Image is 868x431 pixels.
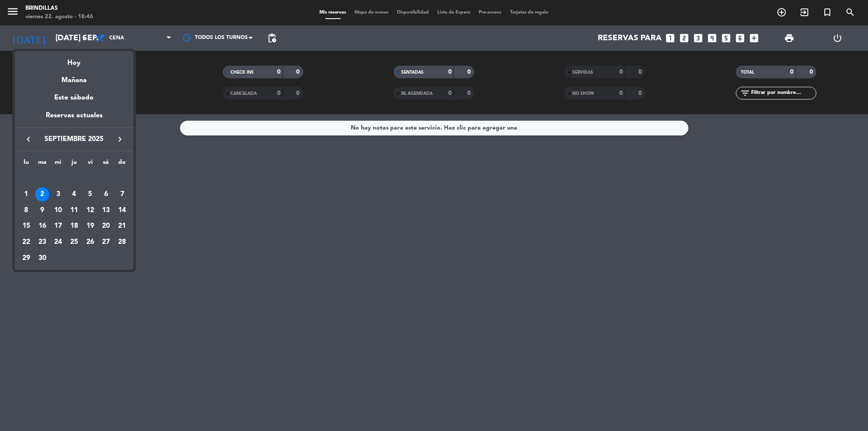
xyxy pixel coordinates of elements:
th: jueves [66,157,82,171]
td: 29 de septiembre de 2025 [18,250,34,266]
div: 16 [35,219,50,234]
td: 9 de septiembre de 2025 [34,202,50,218]
div: 9 [35,203,50,218]
div: 13 [99,203,113,218]
td: 10 de septiembre de 2025 [50,202,66,218]
td: 14 de septiembre de 2025 [114,202,130,218]
div: 18 [67,219,81,234]
td: 2 de septiembre de 2025 [34,186,50,202]
td: 25 de septiembre de 2025 [66,234,82,250]
div: 14 [115,203,129,218]
div: Reservas actuales [15,110,133,127]
div: 15 [19,219,33,234]
td: 18 de septiembre de 2025 [66,218,82,235]
td: 5 de septiembre de 2025 [82,186,98,202]
td: 16 de septiembre de 2025 [34,218,50,235]
td: 15 de septiembre de 2025 [18,218,34,235]
div: 25 [67,235,81,249]
td: 22 de septiembre de 2025 [18,234,34,250]
div: 12 [83,203,97,218]
div: 28 [115,235,129,249]
div: 20 [99,219,113,234]
td: 12 de septiembre de 2025 [82,202,98,218]
th: martes [34,157,50,171]
div: 21 [115,219,129,234]
td: 21 de septiembre de 2025 [114,218,130,235]
div: Hoy [15,51,133,69]
td: 13 de septiembre de 2025 [98,202,114,218]
td: 26 de septiembre de 2025 [82,234,98,250]
td: 23 de septiembre de 2025 [34,234,50,250]
div: 22 [19,235,33,249]
td: 28 de septiembre de 2025 [114,234,130,250]
div: 19 [83,219,97,234]
div: 2 [35,187,50,202]
div: 7 [115,187,129,202]
button: keyboard_arrow_right [112,134,128,145]
td: 20 de septiembre de 2025 [98,218,114,235]
div: 30 [35,251,50,265]
span: septiembre 2025 [36,134,112,145]
div: 10 [51,203,65,218]
div: Mañana [15,69,133,86]
td: 24 de septiembre de 2025 [50,234,66,250]
div: 5 [83,187,97,202]
div: 6 [99,187,113,202]
th: miércoles [50,157,66,171]
td: 11 de septiembre de 2025 [66,202,82,218]
div: 26 [83,235,97,249]
td: 8 de septiembre de 2025 [18,202,34,218]
i: keyboard_arrow_right [115,134,125,144]
div: 27 [99,235,113,249]
div: Este sábado [15,86,133,110]
div: 23 [35,235,50,249]
td: 6 de septiembre de 2025 [98,186,114,202]
td: 27 de septiembre de 2025 [98,234,114,250]
div: 29 [19,251,33,265]
div: 17 [51,219,65,234]
td: 17 de septiembre de 2025 [50,218,66,235]
th: domingo [114,157,130,171]
th: viernes [82,157,98,171]
td: 30 de septiembre de 2025 [34,250,50,266]
div: 4 [67,187,81,202]
td: 3 de septiembre de 2025 [50,186,66,202]
div: 8 [19,203,33,218]
div: 11 [67,203,81,218]
div: 1 [19,187,33,202]
div: 24 [51,235,65,249]
button: keyboard_arrow_left [21,134,36,145]
i: keyboard_arrow_left [23,134,33,144]
td: 19 de septiembre de 2025 [82,218,98,235]
th: sábado [98,157,114,171]
div: 3 [51,187,65,202]
th: lunes [18,157,34,171]
td: 4 de septiembre de 2025 [66,186,82,202]
td: 7 de septiembre de 2025 [114,186,130,202]
td: 1 de septiembre de 2025 [18,186,34,202]
td: SEP. [18,171,130,187]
